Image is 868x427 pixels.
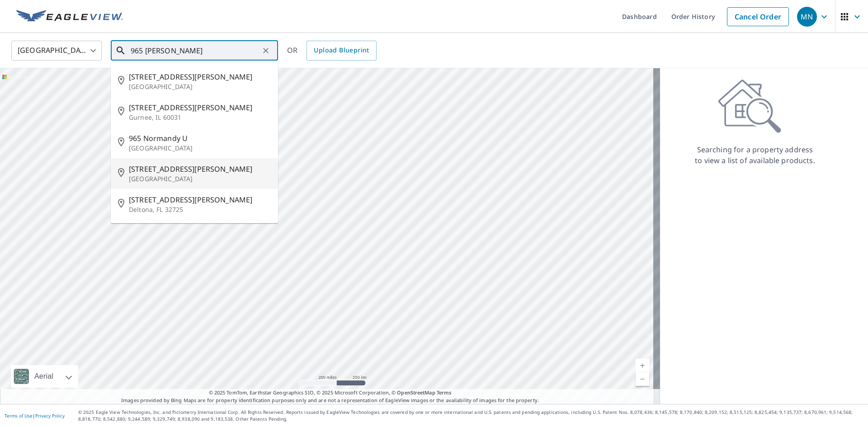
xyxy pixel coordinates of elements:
a: Cancel Order [727,7,789,26]
span: [STREET_ADDRESS][PERSON_NAME] [129,102,271,113]
div: OR [287,41,377,61]
span: 965 Normandy U [129,133,271,144]
p: Deltona, FL 32725 [129,205,271,214]
div: MN [797,7,817,27]
p: Searching for a property address to view a list of available products. [694,144,816,166]
a: Current Level 5, Zoom In [636,359,649,372]
a: OpenStreetMap [397,389,435,396]
a: Upload Blueprint [307,41,376,61]
div: Aerial [32,365,56,388]
button: Clear [259,44,272,57]
a: Privacy Policy [35,413,65,419]
a: Current Level 5, Zoom Out [636,372,649,386]
span: © 2025 TomTom, Earthstar Geographics SIO, © 2025 Microsoft Corporation, © [209,389,452,397]
p: Gurnee, IL 60031 [129,113,271,122]
p: © 2025 Eagle View Technologies, Inc. and Pictometry International Corp. All Rights Reserved. Repo... [78,409,863,422]
p: [GEOGRAPHIC_DATA] [129,82,271,91]
a: Terms [437,389,452,396]
span: [STREET_ADDRESS][PERSON_NAME] [129,71,271,82]
p: | [5,413,65,418]
p: [GEOGRAPHIC_DATA] [129,174,271,183]
div: [GEOGRAPHIC_DATA] [11,38,102,63]
img: EV Logo [16,10,123,23]
span: [STREET_ADDRESS][PERSON_NAME] [129,164,271,174]
p: [GEOGRAPHIC_DATA] [129,144,271,153]
input: Search by address or latitude-longitude [131,38,259,63]
a: Terms of Use [5,413,33,419]
span: [STREET_ADDRESS][PERSON_NAME] [129,194,271,205]
span: Upload Blueprint [314,45,369,56]
div: Aerial [11,365,78,388]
